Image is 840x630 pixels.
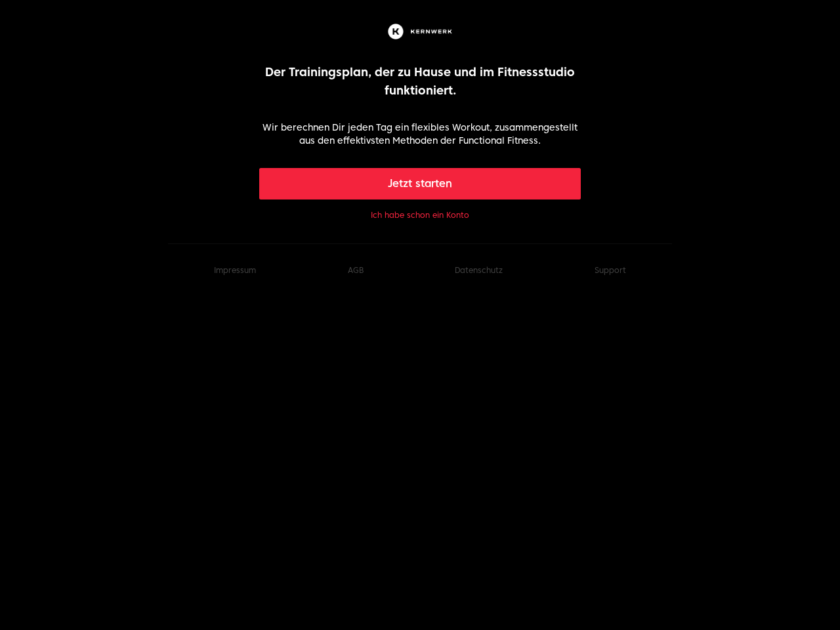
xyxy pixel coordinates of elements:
button: Jetzt starten [259,168,581,199]
button: Support [595,265,626,276]
a: Datenschutz [455,265,503,275]
a: AGB [348,265,364,275]
button: Ich habe schon ein Konto [371,210,469,220]
p: Der Trainingsplan, der zu Hause und im Fitnessstudio funktioniert. [259,63,581,100]
a: Impressum [214,265,256,275]
p: Wir berechnen Dir jeden Tag ein flexibles Workout, zusammengestellt aus den effektivsten Methoden... [259,121,581,147]
img: Kernwerk® [385,21,455,42]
